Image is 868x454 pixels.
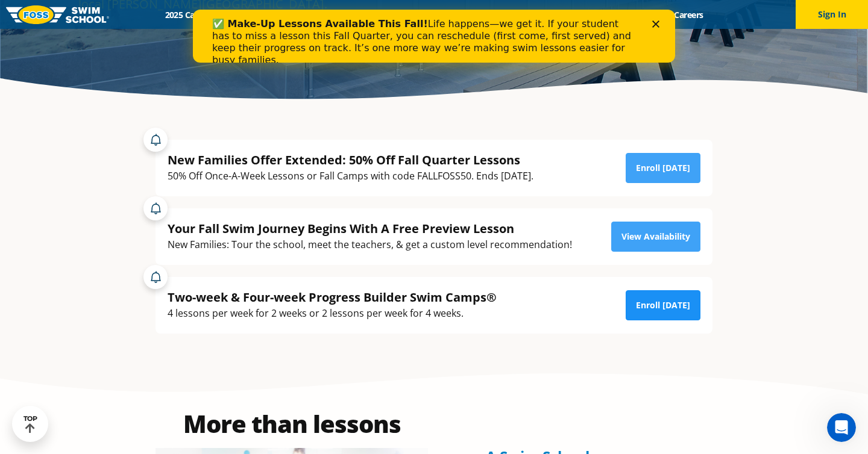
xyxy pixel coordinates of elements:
b: ✅ Make-Up Lessons Available This Fall! [19,8,235,20]
a: View Availability [611,222,700,252]
div: 50% Off Once-A-Week Lessons or Fall Camps with code FALLFOSS50. Ends [DATE]. [168,168,533,184]
div: New Families: Tour the school, meet the teachers, & get a custom level recommendation! [168,237,572,253]
a: Enroll [DATE] [626,153,700,183]
img: FOSS Swim School Logo [6,5,109,24]
iframe: Intercom live chat banner [193,10,675,63]
a: Swim Like [PERSON_NAME] [498,9,626,20]
a: Blog [626,9,664,20]
div: Close [459,11,471,18]
iframe: Intercom live chat [827,413,856,442]
div: Your Fall Swim Journey Begins With A Free Preview Lesson [168,220,572,237]
div: New Families Offer Extended: 50% Off Fall Quarter Lessons [168,152,533,168]
a: Schools [230,9,280,20]
a: Careers [664,9,714,20]
a: Enroll [DATE] [626,290,700,320]
a: 2025 Calendar [154,9,230,20]
a: Swim Path® Program [280,9,386,20]
a: About [PERSON_NAME] [386,9,498,20]
div: TOP [24,415,37,434]
div: Life happens—we get it. If your student has to miss a lesson this Fall Quarter, you can reschedul... [19,8,444,57]
div: Two-week & Four-week Progress Builder Swim Camps® [168,289,497,305]
h2: More than lessons [156,412,428,436]
div: 4 lessons per week for 2 weeks or 2 lessons per week for 4 weeks. [168,305,497,322]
